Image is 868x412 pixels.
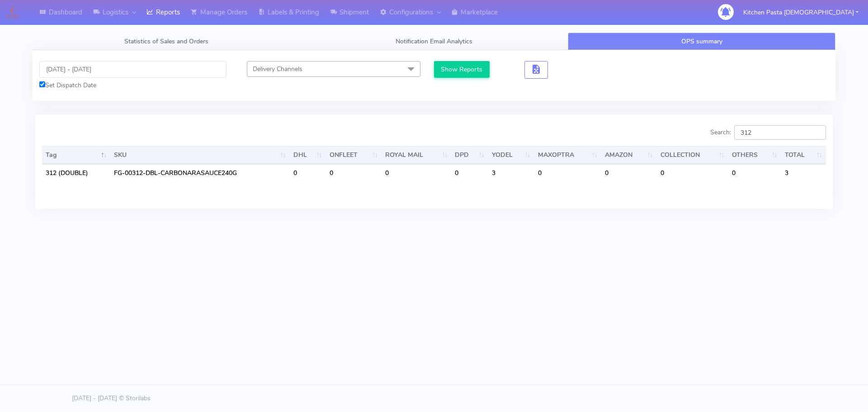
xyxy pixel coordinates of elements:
th: SKU: activate to sort column ascending [110,146,289,164]
label: Search: [710,125,826,140]
th: OTHERS : activate to sort column ascending [728,146,781,164]
th: YODEL : activate to sort column ascending [488,146,534,164]
td: 0 [601,164,656,181]
td: 0 [451,164,488,181]
td: FG-00312-DBL-CARBONARASAUCE240G [110,164,289,181]
th: COLLECTION : activate to sort column ascending [657,146,728,164]
span: Delivery Channels [253,65,302,73]
th: AMAZON : activate to sort column ascending [601,146,656,164]
th: ONFLEET : activate to sort column ascending [326,146,382,164]
span: OPS summary [681,37,722,46]
td: 0 [728,164,781,181]
td: 0 [290,164,326,181]
td: 0 [534,164,602,181]
td: 3 [781,164,826,181]
th: DHL : activate to sort column ascending [290,146,326,164]
div: Set Dispatch Date [39,81,226,90]
td: 312 (DOUBLE) [42,164,110,181]
ul: Tabs [33,33,835,50]
th: Tag: activate to sort column descending [42,146,110,164]
span: Notification Email Analytics [396,37,472,46]
th: MAXOPTRA : activate to sort column ascending [534,146,602,164]
td: 0 [382,164,451,181]
td: 3 [488,164,534,181]
input: Pick the Daterange [39,61,226,78]
th: TOTAL : activate to sort column ascending [781,146,826,164]
th: DPD : activate to sort column ascending [451,146,488,164]
button: Show Reports [434,61,490,78]
td: 0 [326,164,382,181]
button: Kitchen Pasta [DEMOGRAPHIC_DATA] [736,3,865,22]
span: Statistics of Sales and Orders [124,37,208,46]
th: ROYAL MAIL : activate to sort column ascending [382,146,451,164]
input: Search: [734,125,826,140]
td: 0 [657,164,728,181]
